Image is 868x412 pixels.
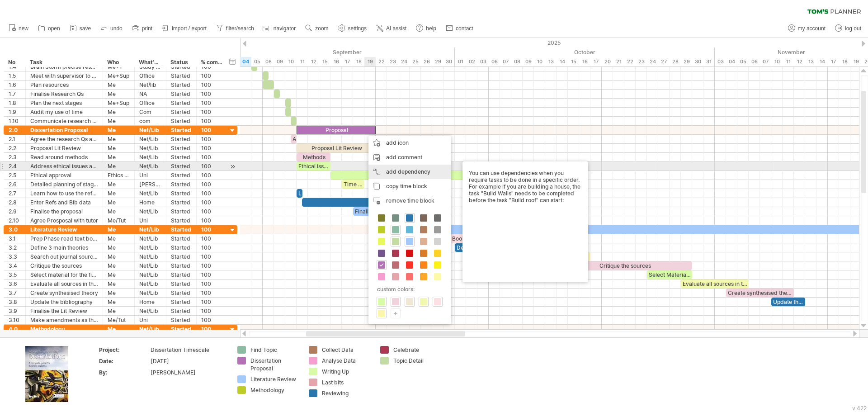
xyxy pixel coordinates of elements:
[139,108,161,116] div: Com
[455,47,715,57] div: October 2025
[108,117,130,125] div: Me
[201,325,223,333] div: 100
[771,298,805,306] div: Update the bibliography
[30,126,98,134] div: Dissertation Proposal
[786,23,828,34] a: my account
[214,23,257,34] a: filter/search
[376,57,387,66] div: Monday, 22 September 2025
[171,325,192,333] div: Started
[139,316,161,324] div: Uni
[749,57,760,66] div: Thursday, 6 November 2025
[30,58,98,67] div: Task
[9,307,21,315] div: 3.9
[469,170,582,274] div: You can use dependencies when you require tasks to be done in a specific order. For example if yo...
[545,57,557,66] div: Monday, 13 October 2025
[171,270,192,279] div: Started
[30,216,98,225] div: Agree Prosposal with tutor
[348,25,367,32] span: settings
[171,279,192,288] div: Started
[171,316,192,324] div: Started
[108,153,130,161] div: Me
[30,279,98,288] div: Evaluate all sources in the review
[9,243,21,252] div: 3.2
[139,99,161,107] div: Office
[201,216,223,225] div: 100
[805,57,816,66] div: Thursday, 13 November 2025
[9,135,21,143] div: 2.1
[443,23,476,34] a: contact
[130,23,155,34] a: print
[9,81,21,89] div: 1.6
[108,144,130,152] div: Me
[201,99,223,107] div: 100
[151,346,226,354] div: Dissertation Timescale
[228,162,237,171] div: scroll to activity
[386,25,406,32] span: AI assist
[171,162,192,170] div: Started
[201,207,223,216] div: 100
[297,57,308,66] div: Thursday, 11 September 2025
[30,261,98,270] div: Critique the sources
[30,252,98,261] div: Search out journal sources
[30,234,98,243] div: Prep Phase read text books
[139,81,161,89] div: Net/lib
[30,99,98,107] div: Plan the next stages
[139,216,161,225] div: Uni
[108,126,130,134] div: Me
[48,25,60,32] span: open
[139,325,161,333] div: Net/Lib
[201,153,223,161] div: 100
[9,71,21,80] div: 1.5
[456,25,473,32] span: contact
[108,298,130,306] div: Me
[171,126,192,134] div: Started
[108,252,130,261] div: Me
[391,309,400,317] div: +
[108,162,130,170] div: Me
[670,57,681,66] div: Tuesday, 28 October 2025
[107,58,129,67] div: Who
[30,90,98,98] div: Finalise Research Qs
[590,57,602,66] div: Friday, 17 October 2025
[108,71,130,80] div: Me+Sup
[171,180,192,189] div: Started
[500,57,511,66] div: Tuesday, 7 October 2025
[171,90,192,98] div: Started
[30,153,98,161] div: Read around methods
[171,135,192,143] div: Started
[9,108,21,116] div: 1.9
[108,171,130,180] div: Ethics Comm
[285,57,297,66] div: Wednesday, 10 September 2025
[201,225,223,234] div: 100
[647,57,658,66] div: Friday, 24 October 2025
[201,71,223,80] div: 100
[9,207,21,216] div: 2.9
[171,225,192,234] div: Started
[30,144,98,152] div: Proposal Lit Review
[201,243,223,252] div: 100
[8,58,20,67] div: No
[30,207,98,216] div: Finalise the proposal
[99,346,149,354] div: Project:
[201,126,223,134] div: 100
[398,57,410,66] div: Wednesday, 24 September 2025
[108,261,130,270] div: Me
[30,298,98,306] div: Update the bibliography
[67,23,94,34] a: save
[108,135,130,143] div: Me
[226,25,254,32] span: filter/search
[139,307,161,315] div: Net/Lib
[142,25,152,32] span: print
[108,234,130,243] div: Me
[432,57,443,66] div: Monday, 29 September 2025
[523,57,534,66] div: Thursday, 9 October 2025
[201,270,223,279] div: 100
[393,346,443,354] div: Celebrate
[108,90,130,98] div: Me
[108,243,130,252] div: Me
[139,153,161,161] div: Net/Lib
[760,57,771,66] div: Friday, 7 November 2025
[160,23,209,34] a: import / export
[30,270,98,279] div: Select material for the final Lit Review
[139,58,161,67] div: What's needed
